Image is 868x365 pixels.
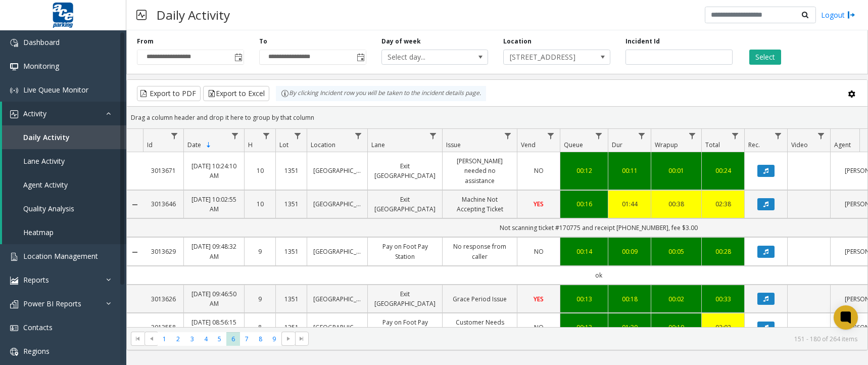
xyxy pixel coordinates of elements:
[566,166,602,175] a: 00:12
[729,129,742,143] a: Total Filter Menu
[282,199,301,209] a: 1351
[708,166,738,175] a: 00:24
[521,141,536,149] span: Vend
[282,294,301,304] a: 1351
[185,332,199,346] span: Page 3
[523,247,554,256] a: NO
[748,141,760,149] span: Rec.
[10,300,18,308] img: 'icon'
[374,195,436,214] a: Exit [GEOGRAPHIC_DATA]
[149,199,177,209] a: 3013646
[226,332,240,346] span: Page 6
[614,294,645,304] a: 00:18
[503,37,532,46] label: Location
[614,199,645,209] a: 01:44
[190,161,238,180] a: [DATE] 10:24:10 AM
[295,332,309,346] span: Go to the last page
[228,129,242,143] a: Date Filter Menu
[614,247,645,256] div: 00:09
[614,166,645,175] div: 00:11
[592,129,606,143] a: Queue Filter Menu
[279,141,288,149] span: Lot
[614,323,645,332] a: 01:30
[708,294,738,304] a: 00:33
[564,141,583,149] span: Queue
[267,332,281,346] span: Page 9
[205,141,213,149] span: Sortable
[657,294,695,304] a: 00:02
[313,323,361,332] a: [GEOGRAPHIC_DATA]
[248,141,253,149] span: H
[134,335,142,343] span: Go to the first page
[251,166,269,175] a: 10
[131,332,144,346] span: Go to the first page
[187,141,201,149] span: Date
[23,85,88,95] span: Live Queue Monitor
[566,247,602,256] a: 00:14
[23,37,60,47] span: Dashboard
[149,166,177,175] a: 3013671
[149,323,177,332] a: 3013558
[276,86,486,101] div: By clicking Incident row you will be taken to the incident details page.
[821,10,855,20] a: Logout
[313,166,361,175] a: [GEOGRAPHIC_DATA]
[23,180,68,190] span: Agent Activity
[657,247,695,256] a: 00:05
[374,289,436,308] a: Exit [GEOGRAPHIC_DATA]
[23,61,59,71] span: Monitoring
[158,332,171,346] span: Page 1
[534,323,544,332] span: NO
[127,109,867,126] div: Drag a column header and drop it here to group by that column
[523,323,554,332] a: NO
[708,199,738,209] a: 02:38
[657,166,695,175] a: 00:01
[566,323,602,332] a: 00:13
[566,199,602,209] div: 00:16
[152,3,235,27] h3: Daily Activity
[203,86,269,101] button: Export to Excel
[523,294,554,304] a: YES
[2,125,126,149] a: Daily Activity
[10,348,18,356] img: 'icon'
[23,109,46,118] span: Activity
[534,247,544,256] span: NO
[251,247,269,256] a: 9
[708,247,738,256] a: 00:28
[834,141,851,149] span: Agent
[791,141,808,149] span: Video
[313,294,361,304] a: [GEOGRAPHIC_DATA]
[291,129,305,143] a: Lot Filter Menu
[449,156,511,186] a: [PERSON_NAME] needed no assistance
[534,166,544,175] span: NO
[2,173,126,197] a: Agent Activity
[501,129,515,143] a: Issue Filter Menu
[168,129,181,143] a: Id Filter Menu
[190,317,238,337] a: [DATE] 08:56:15 AM
[251,294,269,304] a: 9
[10,277,18,285] img: 'icon'
[2,102,126,125] a: Activity
[10,86,18,95] img: 'icon'
[504,50,589,64] span: [STREET_ADDRESS]
[127,129,867,327] div: Data table
[23,275,49,285] span: Reports
[127,248,143,256] a: Collapse Details
[686,129,699,143] a: Wrapup Filter Menu
[566,294,602,304] div: 00:13
[137,37,154,46] label: From
[771,129,785,143] a: Rec. Filter Menu
[190,242,238,261] a: [DATE] 09:48:32 AM
[251,199,269,209] a: 10
[655,141,678,149] span: Wrapup
[23,156,65,166] span: Lane Activity
[2,197,126,220] a: Quality Analysis
[23,251,98,261] span: Location Management
[847,10,855,20] img: logout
